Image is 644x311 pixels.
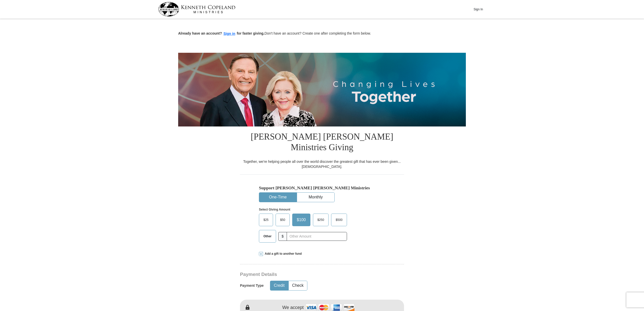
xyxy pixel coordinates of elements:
[270,281,288,290] button: Credit
[261,216,271,224] span: $25
[240,159,404,169] div: Together, we're helping people all over the world discover the greatest gift that has ever been g...
[471,5,486,13] button: Sign In
[282,305,304,310] h4: We accept
[240,283,264,288] h5: Payment Type
[289,281,307,290] button: Check
[315,216,327,224] span: $250
[297,193,334,202] button: Monthly
[259,193,297,202] button: One-Time
[222,31,237,37] button: Sign in
[178,31,264,35] strong: Already have an account? for faster giving.
[287,232,347,241] input: Other Amount
[158,2,235,16] img: kcm-header-logo.svg
[263,252,302,256] span: Add a gift to another fund
[178,31,466,37] p: Don't have an account? Create one after completing the form below.
[240,272,369,277] h3: Payment Details
[278,232,287,241] span: $
[259,185,385,191] h5: Support [PERSON_NAME] [PERSON_NAME] Ministries
[333,216,345,224] span: $500
[259,208,290,211] strong: Select Giving Amount
[240,126,404,159] h1: [PERSON_NAME] [PERSON_NAME] Ministries Giving
[261,232,274,240] span: Other
[278,216,288,224] span: $50
[294,216,308,224] span: $100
